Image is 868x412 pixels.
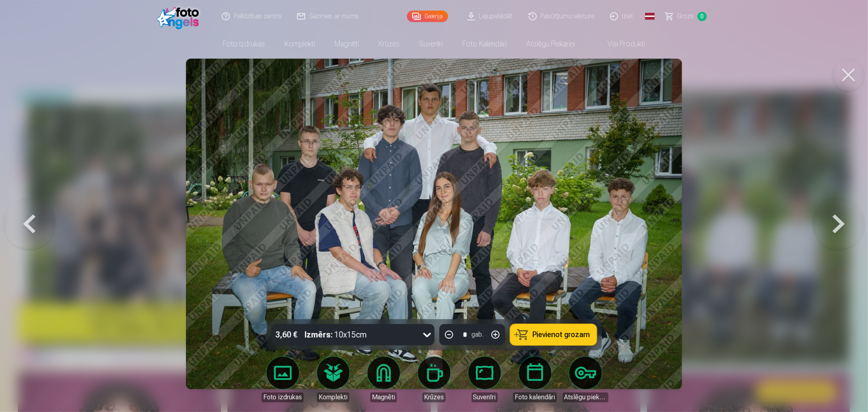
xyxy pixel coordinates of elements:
[310,357,356,402] a: Komplekti
[260,357,306,402] a: Foto izdrukas
[370,392,397,402] div: Magnēti
[472,330,484,340] div: gab.
[157,3,203,29] img: /fa1
[410,33,453,55] a: Suvenīri
[361,357,407,402] a: Magnēti
[512,357,558,402] a: Foto kalendāri
[462,357,507,402] a: Suvenīri
[407,11,448,22] a: Galerija
[325,33,369,55] a: Magnēti
[510,324,597,345] button: Pievienot grozam
[513,392,557,402] div: Foto kalendāri
[585,33,655,55] a: Visi produkti
[697,12,707,21] span: 0
[422,392,446,402] div: Krūzes
[369,33,410,55] a: Krūzes
[271,324,302,345] div: 3,60 €
[305,324,367,345] div: 10x15cm
[213,33,275,55] a: Foto izdrukas
[563,392,608,402] div: Atslēgu piekariņi
[517,33,585,55] a: Atslēgu piekariņi
[678,11,694,21] span: Grozs
[275,33,325,55] a: Komplekti
[453,33,517,55] a: Foto kalendāri
[317,392,349,402] div: Komplekti
[305,329,333,340] strong: Izmērs :
[472,392,498,402] div: Suvenīri
[262,392,304,402] div: Foto izdrukas
[411,357,457,402] a: Krūzes
[533,331,590,338] span: Pievienot grozam
[563,357,608,402] a: Atslēgu piekariņi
